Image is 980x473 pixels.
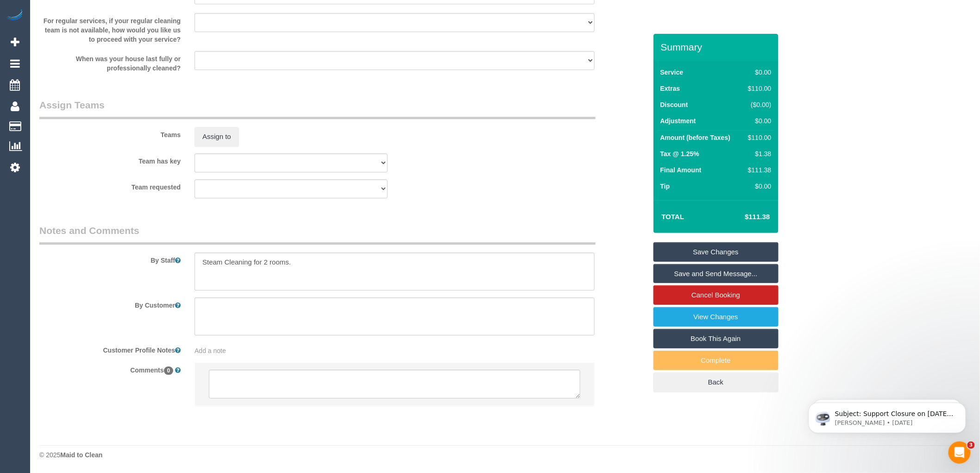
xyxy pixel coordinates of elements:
[653,329,779,348] a: Book This Again
[661,42,774,52] h3: Summary
[32,362,188,375] label: Comments
[744,116,771,126] div: $0.00
[653,285,779,305] a: Cancel Booking
[717,213,770,221] h4: $111.38
[744,149,771,158] div: $1.38
[32,127,188,139] label: Teams
[660,116,696,126] label: Adjustment
[32,153,188,166] label: Team has key
[662,213,685,221] strong: Total
[967,441,975,449] span: 3
[744,133,771,142] div: $110.00
[660,182,670,191] label: Tip
[660,100,688,109] label: Discount
[32,297,188,310] label: By Customer
[744,100,771,109] div: ($0.00)
[744,68,771,77] div: $0.00
[32,179,188,192] label: Team requested
[795,383,980,448] iframe: Intercom notifications message
[60,451,102,459] strong: Maid to Clean
[660,68,684,77] label: Service
[653,242,779,262] a: Save Changes
[39,98,596,119] legend: Assign Teams
[660,84,680,93] label: Extras
[195,347,226,354] span: Add a note
[32,51,188,73] label: When was your house last fully or professionally cleaned?
[164,366,174,375] span: 0
[653,372,779,392] a: Back
[660,133,730,142] label: Amount (before Taxes)
[660,165,702,175] label: Final Amount
[39,224,596,245] legend: Notes and Comments
[744,165,771,175] div: $111.38
[32,252,188,265] label: By Staff
[32,342,188,355] label: Customer Profile Notes
[949,441,971,464] iframe: Intercom live chat
[6,9,24,22] img: Automaid Logo
[195,127,239,146] button: Assign to
[744,84,771,93] div: $110.00
[744,182,771,191] div: $0.00
[653,264,779,284] a: Save and Send Message...
[653,307,779,327] a: View Changes
[39,450,971,460] div: © 2025
[32,13,188,44] label: For regular services, if your regular cleaning team is not available, how would you like us to pr...
[660,149,699,158] label: Tax @ 1.25%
